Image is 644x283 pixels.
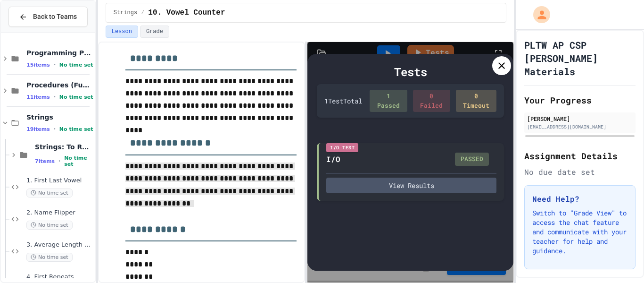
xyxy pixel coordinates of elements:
div: 0 Failed [413,90,450,112]
span: • [58,157,60,165]
span: No time set [64,155,93,167]
span: 4. First Repeats [26,273,93,281]
div: 0 Timeout [456,90,496,112]
h1: PLTW AP CSP [PERSON_NAME] Materials [524,38,636,78]
span: 1. First Last Vowel [26,177,93,185]
div: No due date set [524,166,636,178]
span: No time set [59,62,93,68]
span: • [54,93,56,101]
span: 3. Average Length of Two [26,241,93,249]
span: 11 items [26,94,50,100]
span: Strings [114,9,137,17]
div: 1 Test Total [324,96,362,106]
div: [EMAIL_ADDRESS][DOMAIN_NAME] [527,123,633,130]
span: Programming Practice [26,49,93,57]
p: Switch to "Grade View" to access the chat feature and communicate with your teacher for help and ... [532,208,627,256]
span: No time set [26,221,73,230]
div: I/O [326,154,340,165]
div: [PERSON_NAME] [527,114,633,123]
span: 10. Vowel Counter [148,7,225,18]
span: No time set [26,189,73,197]
h2: Your Progress [524,94,636,107]
span: Procedures (Functions) [26,81,93,89]
button: Lesson [106,26,138,38]
span: 15 items [26,62,50,68]
div: Tests [317,63,504,80]
span: No time set [26,253,73,262]
span: No time set [59,126,93,132]
h3: Need Help? [532,193,627,205]
span: / [141,9,144,17]
span: 2. Name Flipper [26,209,93,217]
div: 1 Passed [370,90,407,112]
button: Back to Teams [8,7,88,27]
button: View Results [326,178,496,193]
span: Strings: To Reviews [35,143,93,151]
div: My Account [523,4,553,26]
span: Back to Teams [33,12,77,22]
span: • [54,125,56,133]
button: Grade [140,26,169,38]
span: Strings [26,113,93,121]
div: PASSED [455,153,489,166]
span: 7 items [35,158,55,164]
span: 19 items [26,126,50,132]
span: No time set [59,94,93,100]
div: I/O Test [326,143,358,152]
h2: Assignment Details [524,149,636,163]
span: • [54,61,56,69]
